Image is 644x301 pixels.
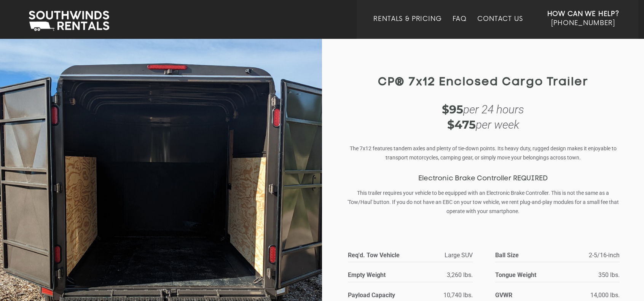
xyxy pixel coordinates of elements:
strong: Payload Capacity [348,290,406,300]
a: FAQ [453,15,467,39]
h3: Electronic Brake Controller REQUIRED [347,175,619,183]
strong: Empty Weight [348,270,406,280]
strong: Ball Size [495,250,566,260]
div: per 24 hours per week [347,102,619,132]
strong: How Can We Help? [547,10,619,18]
span: 14,000 lbs. [590,291,620,299]
span: [PHONE_NUMBER] [551,19,615,27]
h1: CP® 7x12 Enclosed Cargo Trailer [347,76,619,89]
strong: Req'd. Tow Vehicle [348,250,419,260]
span: 10,740 lbs. [443,291,473,299]
span: Large SUV [445,252,473,259]
p: The 7x12 features tandem axles and plenty of tie-down points. Its heavy duty, rugged design makes... [347,144,619,162]
span: 350 lbs. [598,271,620,279]
span: 2-5/16-inch [589,252,620,259]
span: 3,260 lbs. [447,271,473,279]
strong: Tongue Weight [495,270,554,280]
a: How Can We Help? [PHONE_NUMBER] [547,10,619,33]
a: Rentals & Pricing [373,15,442,39]
strong: $95 [442,102,463,116]
a: Contact Us [477,15,523,39]
strong: $475 [447,118,476,132]
img: Southwinds Rentals Logo [25,9,113,33]
p: This trailer requires your vehicle to be equipped with an Electronic Brake Controller. This is no... [347,188,619,216]
strong: GVWR [495,290,554,300]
